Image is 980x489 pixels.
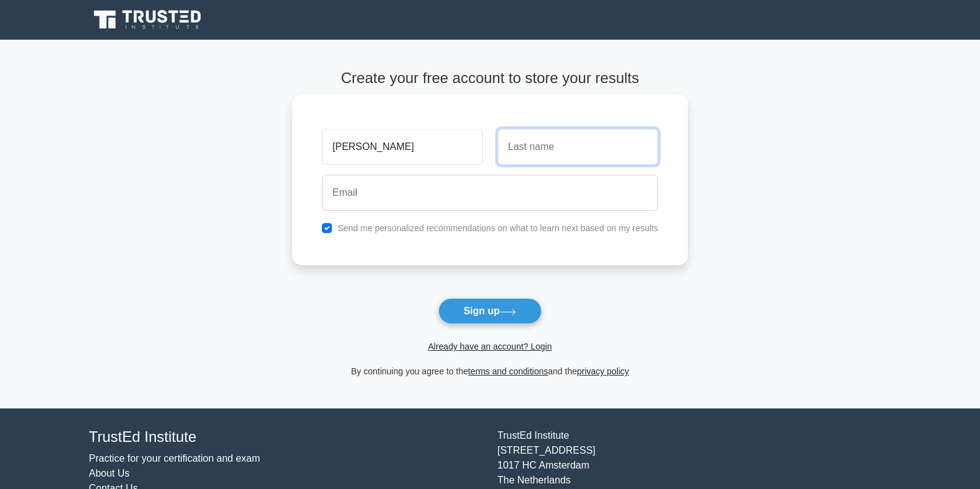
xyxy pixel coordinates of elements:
h4: Create your free account to store your results [292,69,688,87]
label: Send me personalized recommendations on what to learn next based on my results [337,223,658,233]
a: About Us [89,468,130,478]
div: By continuing you agree to the and the [285,364,695,379]
button: Sign up [438,298,542,324]
input: First name [322,129,482,165]
h4: TrustEd Institute [89,428,483,446]
a: Practice for your certification and exam [89,453,261,464]
a: terms and conditions [468,366,548,376]
a: Already have an account? Login [428,341,552,351]
a: privacy policy [577,366,629,376]
input: Last name [498,129,658,165]
input: Email [322,175,658,211]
